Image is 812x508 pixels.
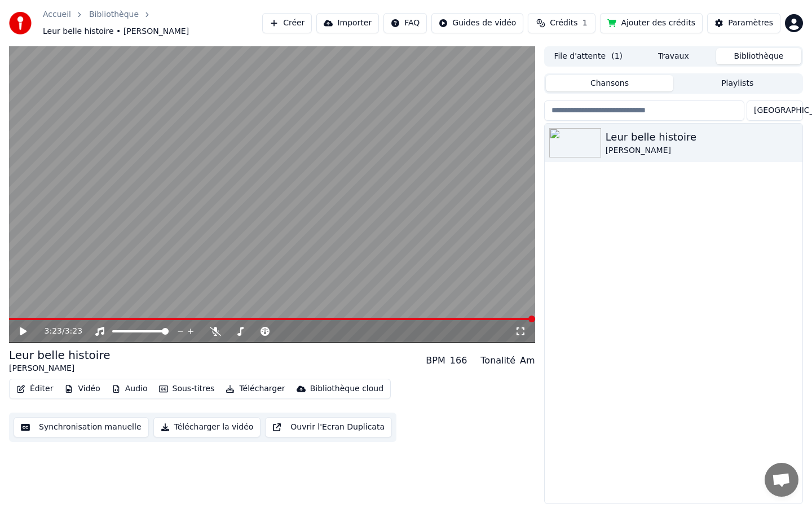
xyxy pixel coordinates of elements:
div: Bibliothèque cloud [310,383,383,395]
div: [PERSON_NAME] [9,363,111,374]
button: Synchronisation manuelle [14,417,149,437]
button: Crédits1 [528,13,595,33]
div: [PERSON_NAME] [606,145,798,156]
nav: breadcrumb [43,9,262,37]
button: Télécharger la vidéo [153,417,261,437]
button: Audio [107,381,152,397]
button: File d'attente [546,48,631,64]
button: Importer [316,13,379,33]
button: Vidéo [60,381,104,397]
a: Bibliothèque [89,9,139,20]
div: Leur belle histoire [606,129,798,145]
button: Ouvrir l'Ecran Duplicata [265,417,392,437]
div: BPM [426,354,445,367]
button: Éditer [12,381,58,397]
div: Paramètres [728,17,773,29]
span: 1 [582,17,588,29]
span: ( 1 ) [611,51,623,62]
button: Chansons [546,75,674,91]
button: FAQ [383,13,427,33]
button: Bibliothèque [716,48,801,64]
span: Crédits [550,17,577,29]
a: Accueil [43,9,71,20]
button: Créer [262,13,312,33]
div: Leur belle histoire [9,347,111,363]
div: Am [520,354,535,367]
button: Playlists [673,75,801,91]
span: Leur belle histoire • [PERSON_NAME] [43,26,189,37]
span: 3:23 [45,326,62,337]
button: Travaux [631,48,716,64]
img: youka [9,12,32,34]
div: Tonalité [480,354,515,367]
div: / [45,326,72,337]
div: 166 [450,354,467,367]
button: Paramètres [707,13,780,33]
button: Sous-titres [155,381,219,397]
button: Guides de vidéo [431,13,523,33]
button: Ajouter des crédits [600,13,703,33]
span: 3:23 [65,326,82,337]
a: Ouvrir le chat [765,463,798,497]
button: Télécharger [221,381,289,397]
